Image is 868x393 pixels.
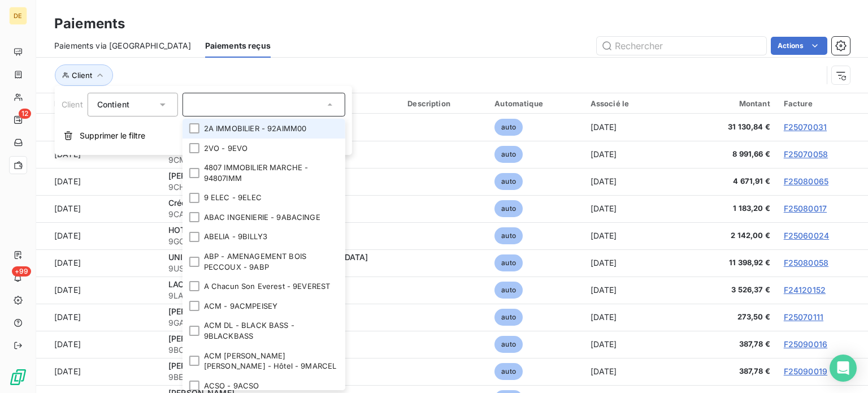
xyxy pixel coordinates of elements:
[183,277,345,296] li: A Chacun Son Everest - 9EVEREST
[692,149,770,160] span: 8 991,66 €
[494,363,523,380] span: auto
[597,37,766,55] input: Rechercher
[584,249,685,277] td: [DATE]
[692,230,770,241] span: 2 142,00 €
[36,195,162,222] td: [DATE]
[692,99,770,108] div: Montant
[183,188,345,208] li: 9 ELEC - 9ELEC
[692,122,770,133] span: 31 130,84 €
[62,100,83,109] span: Client
[692,257,770,269] span: 11 398,92 €
[55,64,113,86] button: Client
[584,195,685,222] td: [DATE]
[54,40,192,51] span: Paiements via [GEOGRAPHIC_DATA]
[36,222,162,249] td: [DATE]
[584,304,685,331] td: [DATE]
[36,358,162,385] td: [DATE]
[9,368,27,386] img: Logo LeanPay
[12,266,31,277] span: +99
[584,114,685,141] td: [DATE]
[784,366,827,376] a: F25090019
[494,254,523,271] span: auto
[494,173,523,190] span: auto
[97,100,129,109] span: Contient
[168,154,394,166] span: 9CMPS
[36,331,162,358] td: [DATE]
[494,227,523,244] span: auto
[168,171,235,180] span: [PERSON_NAME]
[168,334,313,343] span: [PERSON_NAME] et [PERSON_NAME]
[168,263,394,274] span: 9USMTBLANC
[494,99,576,108] div: Automatique
[183,247,345,277] li: ABP - AMENAGEMENT BOIS PECCOUX - 9ABP
[168,290,394,301] span: 9LACROIXNOTAIRE
[407,99,481,108] div: Description
[183,227,345,247] li: ABELIA - 9BILLY3
[168,252,368,262] span: UNIVERSITE [PERSON_NAME] [GEOGRAPHIC_DATA]
[692,176,770,187] span: 4 671,91 €
[183,119,345,139] li: 2A IMMOBILIER - 92AIMM00
[183,139,345,158] li: 2VO - 9EVO
[36,304,162,331] td: [DATE]
[784,204,827,213] a: F25080017
[784,99,861,108] div: Facture
[168,209,394,220] span: 9CATECH
[784,122,827,132] a: F25070031
[183,316,345,346] li: ACM DL - BLACK BASS - 9BLACKBASS
[784,285,826,295] a: F24120152
[36,141,162,168] td: [DATE]
[72,71,92,80] span: Client
[205,40,271,51] span: Paiements reçus
[771,37,827,55] button: Actions
[692,312,770,323] span: 273,50 €
[168,344,394,356] span: 9BOYCE
[784,149,828,159] a: F25070058
[784,258,828,267] a: F25080058
[494,200,523,217] span: auto
[183,346,345,376] li: ACM [PERSON_NAME] [PERSON_NAME] - Hôtel - 9MARCEL
[168,372,394,383] span: 9BELCHIOR
[183,208,345,227] li: ABAC INGENIERIE - 9ABACINGE
[494,146,523,163] span: auto
[168,361,313,370] span: [PERSON_NAME] et [PERSON_NAME]
[830,355,857,382] div: Open Intercom Messenger
[494,282,523,299] span: auto
[168,306,313,316] span: [PERSON_NAME] et [PERSON_NAME]
[168,182,394,193] span: 9CHAMBET
[584,358,685,385] td: [DATE]
[183,296,345,316] li: ACM - 9ACMPEISEY
[80,130,145,141] span: Supprimer le filtre
[494,119,523,136] span: auto
[168,236,394,247] span: 9GOLDEN
[692,284,770,296] span: 3 526,37 €
[692,339,770,350] span: 387,78 €
[168,317,394,329] span: 9GARCIA
[591,99,678,108] div: Associé le
[584,141,685,168] td: [DATE]
[9,7,27,25] div: DE
[36,277,162,304] td: [DATE]
[784,339,827,349] a: F25090016
[36,249,162,277] td: [DATE]
[784,312,823,322] a: F25070111
[584,277,685,304] td: [DATE]
[54,14,125,34] h3: Paiements
[55,123,352,148] button: Supprimer le filtre
[19,109,31,119] span: 12
[692,203,770,214] span: 1 183,20 €
[494,309,523,326] span: auto
[784,176,828,186] a: F25080065
[168,198,280,208] span: Crédit Agricole Technologies
[692,366,770,377] span: 387,78 €
[584,331,685,358] td: [DATE]
[168,225,256,235] span: HOTEL GOLDEN TULIP
[168,279,244,289] span: LACROIX & MICHEL
[784,231,829,240] a: F25060024
[36,168,162,195] td: [DATE]
[183,158,345,188] li: 4807 IMMOBILIER MARCHE - 94807IMM
[494,336,523,353] span: auto
[584,168,685,195] td: [DATE]
[584,222,685,249] td: [DATE]
[36,114,162,141] td: [DATE]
